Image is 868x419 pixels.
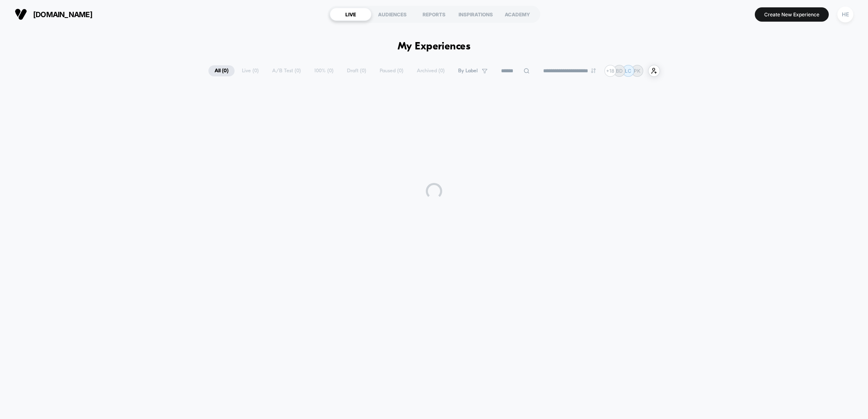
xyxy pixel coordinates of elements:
span: [DOMAIN_NAME] [33,10,92,19]
button: [DOMAIN_NAME] [12,8,95,21]
button: HE [835,6,856,23]
img: Visually logo [15,8,27,20]
div: LIVE [330,8,371,21]
div: ACADEMY [497,8,538,21]
div: AUDIENCES [371,8,413,21]
p: BD [616,68,623,74]
p: PK [634,68,640,74]
div: HE [837,7,853,22]
img: end [591,68,596,73]
h1: My Experiences [398,41,471,53]
button: Create New Experience [755,7,829,22]
div: INSPIRATIONS [455,8,497,21]
div: + 18 [604,65,616,77]
span: By Label [458,68,478,74]
div: REPORTS [413,8,455,21]
span: All ( 0 ) [208,65,235,76]
p: LC [625,68,631,74]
